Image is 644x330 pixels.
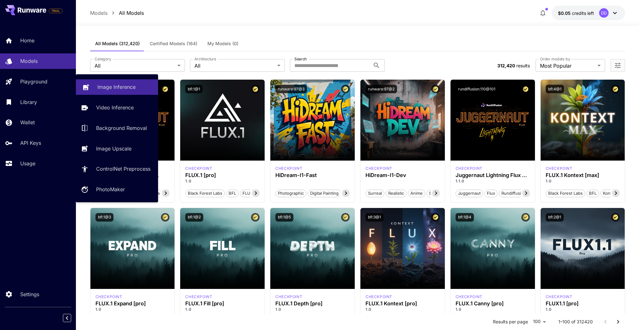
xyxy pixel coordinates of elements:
[96,186,125,193] p: PhotoMaker
[275,166,302,171] div: HiDream Fast
[161,85,169,93] button: Certified Model – Vetted for best performance and includes a commercial license.
[96,124,147,132] p: Background Removal
[546,172,620,178] h3: FLUX.1 Kontext [max]
[612,315,624,328] button: Go to next page
[456,172,530,178] h3: Juggernaut Lightning Flux by RunDiffusion
[366,190,384,197] span: Surreal
[95,62,175,70] span: All
[20,57,38,65] p: Models
[276,190,306,197] span: Photographic
[275,172,350,178] div: HiDream-I1-Fast
[365,85,397,93] button: runware:97@2
[408,190,425,197] span: Anime
[186,190,224,197] span: Black Forest Labs
[150,41,197,46] span: Certified Models (164)
[185,213,203,222] button: bfl:1@2
[456,294,482,300] div: fluxpro
[185,172,260,178] h3: FLUX.1 [pro]
[95,301,170,307] h3: FLUX.1 Expand [pro]
[275,85,307,93] button: runware:97@3
[341,213,350,222] button: Certified Model – Vetted for best performance and includes a commercial license.
[493,319,528,325] p: Results per page
[558,10,572,16] span: $0.05
[90,9,144,17] nav: breadcrumb
[96,145,132,152] p: Image Upscale
[49,7,63,15] span: Add your payment card to enable full platform functionality.
[456,301,530,307] div: FLUX.1 Canny [pro]
[20,119,35,126] p: Wallet
[185,294,212,300] p: checkpoint
[540,62,595,70] span: Most Popular
[20,98,37,106] p: Library
[546,190,585,197] span: Black Forest Labs
[90,9,107,17] p: Models
[546,178,620,184] p: 1.0
[185,166,212,171] p: checkpoint
[185,301,260,307] div: FLUX.1 Fill [pro]
[546,307,620,312] p: 1.0
[546,85,564,93] button: bfl:4@1
[456,85,498,93] button: rundiffusion:110@101
[365,166,392,171] p: checkpoint
[76,141,158,156] a: Image Upscale
[251,213,260,222] button: Certified Model – Vetted for best performance and includes a commercial license.
[275,307,350,312] p: 1.0
[20,290,39,298] p: Settings
[365,294,392,300] p: checkpoint
[365,307,440,312] p: 1.0
[49,9,62,13] span: TRIAL
[207,41,238,46] span: My Models (0)
[194,56,216,62] label: Architecture
[456,307,530,312] p: 1.0
[275,294,302,300] p: checkpoint
[95,294,122,300] div: fluxpro
[119,9,144,17] p: All Models
[95,41,140,46] span: All Models (312,420)
[365,301,440,307] h3: FLUX.1 Kontext [pro]
[20,37,34,44] p: Home
[521,85,530,93] button: Certified Model – Vetted for best performance and includes a commercial license.
[76,79,158,95] a: Image Inference
[20,139,41,147] p: API Keys
[185,307,260,312] p: 1.0
[365,172,440,178] h3: HiDream-I1-Dev
[185,166,212,171] div: fluxpro
[226,190,238,197] span: BFL
[456,178,530,184] p: 1.1.0
[76,161,158,177] a: ControlNet Preprocess
[20,78,47,85] p: Playground
[546,294,573,300] p: checkpoint
[95,294,122,300] p: checkpoint
[614,62,622,70] button: Open more filters
[546,166,573,171] div: FLUX.1 Kontext [max]
[194,62,275,70] span: All
[76,120,158,136] a: Background Removal
[97,83,136,91] p: Image Inference
[185,294,212,300] div: fluxpro
[611,85,620,93] button: Certified Model – Vetted for best performance and includes a commercial license.
[485,190,497,197] span: flux
[68,312,76,324] div: Collapse sidebar
[275,213,293,222] button: bfl:1@5
[76,182,158,197] a: PhotoMaker
[341,85,350,93] button: Certified Model – Vetted for best performance and includes a commercial license.
[456,166,482,171] div: FLUX.1 D
[275,294,302,300] div: fluxpro
[572,10,594,16] span: credits left
[546,294,573,300] div: fluxpro
[161,213,169,222] button: Certified Model – Vetted for best performance and includes a commercial license.
[456,166,482,171] p: checkpoint
[456,213,474,222] button: bfl:1@4
[96,165,150,173] p: ControlNet Preprocess
[386,190,406,197] span: Realistic
[95,56,111,62] label: Category
[240,190,269,197] span: FLUX.1 [pro]
[185,85,203,93] button: bfl:1@1
[76,100,158,115] a: Video Inference
[185,178,260,184] p: 1.0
